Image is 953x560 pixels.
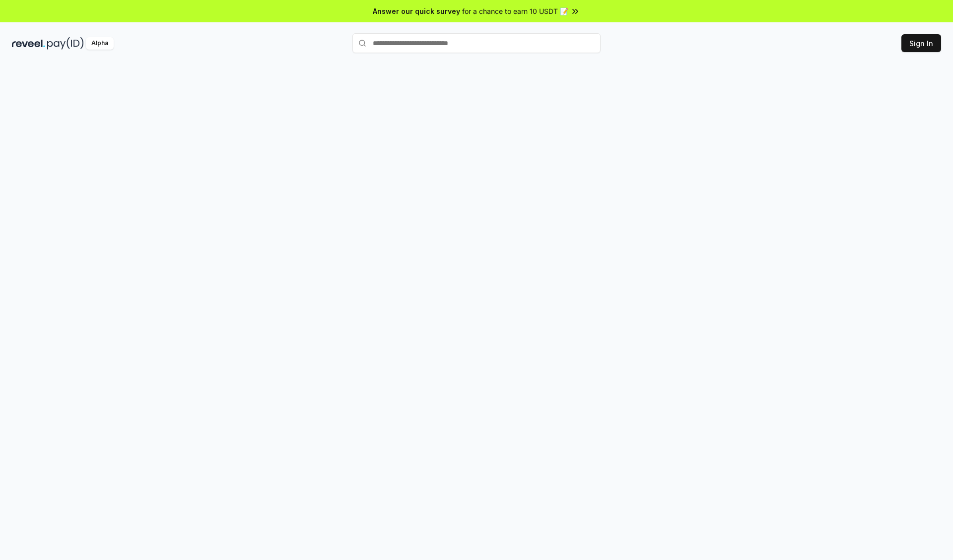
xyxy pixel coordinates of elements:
div: Alpha [86,37,114,50]
span: Answer our quick survey [373,6,460,16]
img: pay_id [47,37,84,50]
img: reveel_dark [12,37,45,50]
span: for a chance to earn 10 USDT 📝 [462,6,568,16]
button: Sign In [901,34,941,52]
